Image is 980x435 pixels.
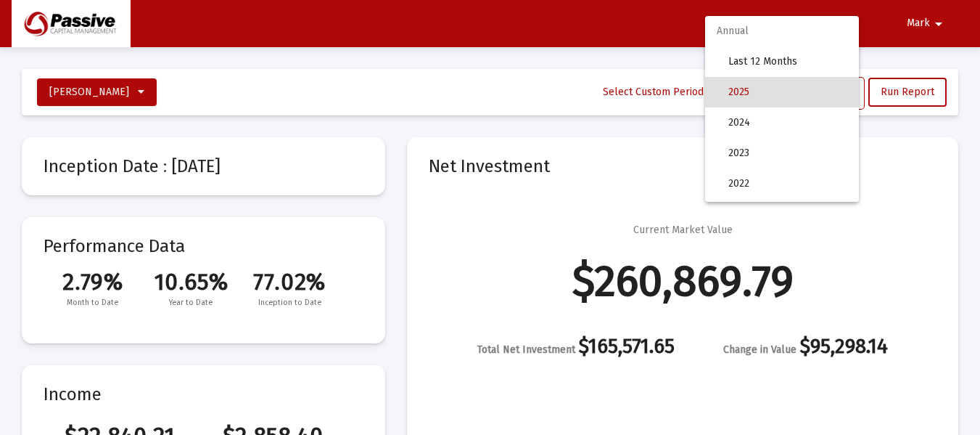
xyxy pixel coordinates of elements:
span: 2024 [728,107,847,138]
span: Last 12 Months [728,46,847,77]
span: 2025 [728,77,847,107]
span: Annual [705,16,859,46]
span: 2021 [728,199,847,229]
span: 2022 [728,168,847,199]
span: 2023 [728,138,847,168]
